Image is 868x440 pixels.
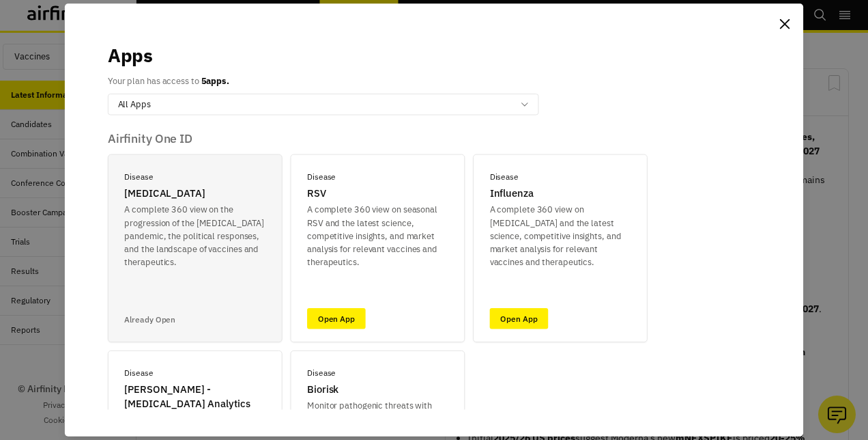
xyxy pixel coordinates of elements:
p: Your plan has access to [108,74,229,87]
p: [PERSON_NAME] - [MEDICAL_DATA] Analytics [124,382,265,412]
p: Influenza [490,185,534,200]
a: Open App [490,307,549,328]
p: Disease [307,367,336,379]
p: Disease [124,367,153,379]
p: Disease [490,171,519,183]
button: Close [774,13,795,34]
p: Disease [307,171,336,183]
p: Airfinity One ID [108,131,760,146]
p: [MEDICAL_DATA] [124,185,205,200]
b: 5 apps. [201,75,229,87]
p: A complete 360 view on [MEDICAL_DATA] and the latest science, competitive insights, and market an... [490,203,631,269]
p: A complete 360 view on the progression of the [MEDICAL_DATA] pandemic, the political responses, a... [124,203,265,269]
p: A complete 360 view on seasonal RSV and the latest science, competitive insights, and market anal... [307,203,448,269]
p: RSV [307,185,326,200]
a: Open App [307,307,366,328]
p: Already Open [124,313,175,325]
p: Monitor pathogenic threats with real time epidemiology tracking, analysis, and more. [307,400,448,439]
p: Biorisk [307,382,338,397]
p: All Apps [118,98,151,111]
p: Disease [124,171,153,183]
p: Apps [108,41,153,69]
